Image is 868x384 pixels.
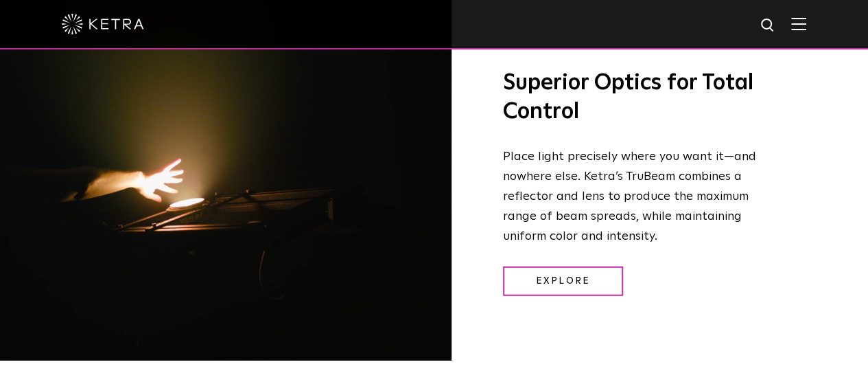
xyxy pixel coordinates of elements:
a: Explore [503,267,623,296]
img: Hamburger%20Nav.svg [791,17,806,30]
h3: Superior Optics for Total Control [503,69,760,126]
p: Place light precisely where you want it—and nowhere else. Ketra’s TruBeam combines a reflector an... [503,147,760,246]
img: ketra-logo-2019-white [62,14,144,34]
img: search icon [760,17,777,34]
